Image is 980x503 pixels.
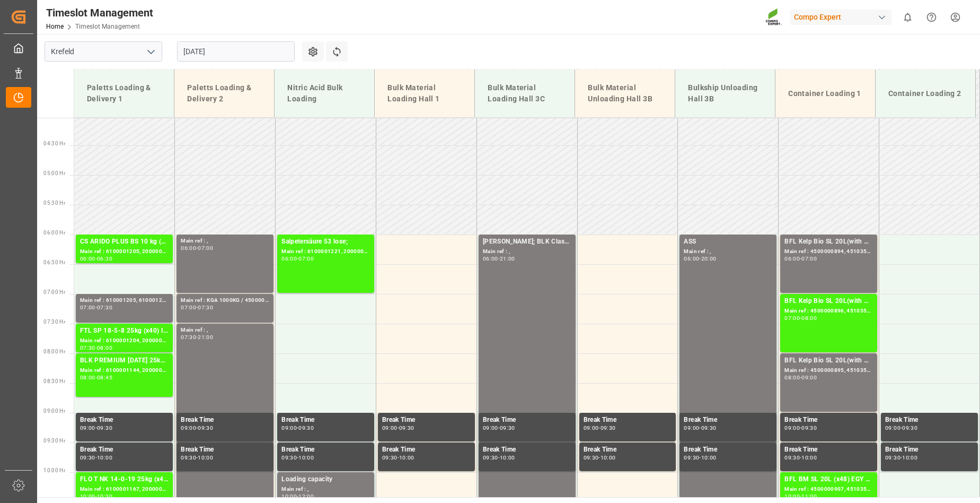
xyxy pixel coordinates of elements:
[584,455,599,460] div: 09:30
[383,78,466,109] div: Bulk Material Loading Hall 1
[181,246,196,250] div: 06:00
[784,355,873,366] div: BFL Kelp Bio SL 20L(with B)(x48) EGY MTO;
[699,455,701,460] div: -
[498,455,500,460] div: -
[198,455,213,460] div: 10:00
[80,474,169,485] div: FLO T NK 14-0-19 25kg (x40) INT;
[183,78,266,109] div: Paletts Loading & Delivery 2
[80,296,169,305] div: Main ref : 610001205, 610001205
[297,256,298,261] div: -
[885,445,974,455] div: Break Time
[483,256,498,261] div: 06:00
[80,326,169,336] div: FTL SP 18-5-8 25kg (x40) INT;FLO T PERM [DATE] 25kg (x40) INT;
[584,445,672,455] div: Break Time
[281,445,370,455] div: Break Time
[701,256,717,261] div: 20:00
[97,345,112,350] div: 08:00
[80,355,169,366] div: BLK PREMIUM [DATE] 25kg(x40)D,EN,PL,FNL;NTC PREMIUM [DATE] 25kg (x40) D,EN,PL;FLO T PERM [DATE] 2...
[684,247,772,256] div: Main ref : ,
[801,316,817,320] div: 08:00
[298,256,314,261] div: 07:00
[801,375,817,380] div: 09:00
[95,345,97,350] div: -
[483,247,571,256] div: Main ref : ,
[181,415,269,426] div: Break Time
[584,426,599,430] div: 09:00
[83,78,165,109] div: Paletts Loading & Delivery 1
[800,256,801,261] div: -
[601,455,616,460] div: 10:00
[281,455,297,460] div: 09:30
[281,237,370,247] div: Salpetersäure 53 lose;
[902,426,917,430] div: 09:30
[684,78,766,109] div: Bulkship Unloading Hall 3B
[885,415,974,426] div: Break Time
[500,455,515,460] div: 10:00
[790,7,896,27] button: Compo Expert
[181,326,269,335] div: Main ref : ,
[80,366,169,375] div: Main ref : 6100001144, 2000001026;
[784,307,873,316] div: Main ref : 4500000896, 4510356225;
[900,455,902,460] div: -
[95,256,97,261] div: -
[800,316,801,320] div: -
[281,426,297,430] div: 09:00
[95,426,97,430] div: -
[95,455,97,460] div: -
[46,23,64,30] a: Home
[684,237,772,247] div: ASS
[196,426,198,430] div: -
[584,415,672,426] div: Break Time
[399,426,414,430] div: 09:30
[80,494,95,499] div: 10:00
[143,44,158,60] button: open menu
[784,375,800,380] div: 08:00
[181,335,196,340] div: 07:30
[801,426,817,430] div: 09:30
[784,494,800,499] div: 10:00
[198,305,213,310] div: 07:30
[43,408,65,414] span: 09:00 Hr
[701,426,717,430] div: 09:30
[80,305,95,310] div: 07:00
[784,84,867,103] div: Container Loading 1
[95,305,97,310] div: -
[382,455,398,460] div: 09:30
[498,426,500,430] div: -
[196,335,198,340] div: -
[80,256,95,261] div: 06:00
[196,305,198,310] div: -
[800,494,801,499] div: -
[97,426,112,430] div: 09:30
[281,494,297,499] div: 10:00
[97,256,112,261] div: 06:30
[483,455,498,460] div: 09:30
[784,366,873,375] div: Main ref : 4500000895, 4510356225;
[885,455,900,460] div: 09:30
[181,445,269,455] div: Break Time
[281,485,370,494] div: Main ref : ,
[97,455,112,460] div: 10:00
[784,316,800,320] div: 07:00
[297,455,298,460] div: -
[196,246,198,250] div: -
[601,426,616,430] div: 09:30
[784,455,800,460] div: 09:30
[196,455,198,460] div: -
[80,237,169,247] div: CS ARIDO PLUS BS 10 kg (x40) FR, DACH;
[198,426,213,430] div: 09:30
[902,455,917,460] div: 10:00
[801,455,817,460] div: 10:00
[95,375,97,380] div: -
[500,256,515,261] div: 21:00
[801,256,817,261] div: 07:00
[181,305,196,310] div: 07:00
[97,494,112,499] div: 10:30
[43,289,65,295] span: 07:00 Hr
[43,200,65,206] span: 05:30 Hr
[483,78,566,109] div: Bulk Material Loading Hall 3C
[297,426,298,430] div: -
[80,426,95,430] div: 09:00
[483,237,571,247] div: [PERSON_NAME]; BLK Classic; 850to
[281,256,297,261] div: 06:00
